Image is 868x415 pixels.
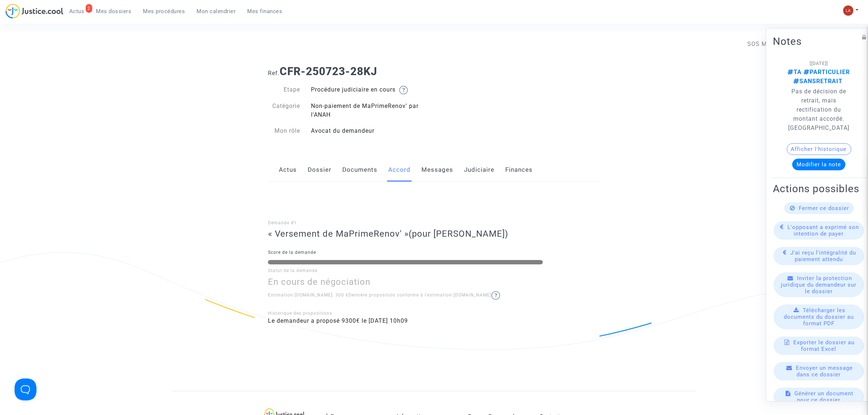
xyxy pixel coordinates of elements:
[784,87,854,132] p: Pas de décision de retrait, mais rectification du montant accordé. [GEOGRAPHIC_DATA]
[268,248,600,257] p: Score de la demande
[268,70,280,77] span: Ref.
[69,8,85,15] span: Actus
[279,158,297,182] a: Actus
[796,365,853,378] span: Envoyer un message dans ce dossier
[792,159,845,170] button: Modifier la note
[305,127,434,135] div: Avocat du demandeur
[505,158,533,182] a: Finances
[305,85,434,94] div: Procédure judiciaire en cours
[342,158,377,182] a: Documents
[788,224,859,237] span: L'opposant a exprimé son intention de payer
[349,292,500,298] span: Dernière proposition conforme à l'estimation [DOMAIN_NAME]
[90,6,137,17] a: Mes dossiers
[784,307,854,327] span: Télécharger les documents du dossier au format PDF
[802,69,850,75] span: PARTICULIER
[409,229,508,239] span: (pour [PERSON_NAME])
[388,158,410,182] a: Accord
[262,127,305,135] div: Mon rôle
[262,85,305,94] div: Etape
[268,310,600,317] div: Historique des propositions
[793,78,842,85] span: SANSRETRAIT
[262,102,305,119] div: Catégorie
[248,8,283,15] span: Mes finances
[843,5,853,16] img: 3f9b7d9779f7b0ffc2b90d026f0682a9
[788,69,802,75] span: TA
[86,4,92,13] div: 2
[268,317,408,324] span: Le demandeur a proposé 9300€ le [DATE] 10h09
[305,102,434,119] div: Non-paiement de MaPrimeRenov' par l'ANAH
[399,86,408,94] img: help.svg
[63,6,90,17] a: 2Actus
[268,266,600,275] p: Statut de la demande
[773,35,865,48] h2: Notes
[308,158,331,182] a: Dossier
[197,8,236,15] span: Mon calendrier
[242,6,288,17] a: Mes finances
[137,6,191,17] a: Mes procédures
[268,229,600,239] h3: « Versement de MaPrimeRenov' »
[5,4,63,19] img: jc-logo.svg
[268,292,349,298] span: Estimation [DOMAIN_NAME]: 300 €
[491,291,500,300] img: help.svg
[773,182,865,195] h2: Actions possibles
[268,277,600,287] h3: En cours de négociation
[810,61,828,66] span: [[DATE]]
[781,275,857,295] span: Inviter la protection juridique du demandeur sur le dossier
[794,339,855,352] span: Exporter le dossier au format Excel
[143,8,185,15] span: Mes procédures
[96,8,132,15] span: Mes dossiers
[15,379,36,400] iframe: Help Scout Beacon - Open
[799,205,849,212] span: Fermer ce dossier
[791,249,856,263] span: J'ai reçu l'intégralité du paiement attendu
[268,218,600,228] p: Demande #1
[280,65,377,78] b: CFR-250723-28KJ
[421,158,453,182] a: Messages
[191,6,242,17] a: Mon calendrier
[464,158,494,182] a: Judiciaire
[795,390,854,403] span: Générer un document pour ce dossier
[787,143,851,155] button: Afficher l'historique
